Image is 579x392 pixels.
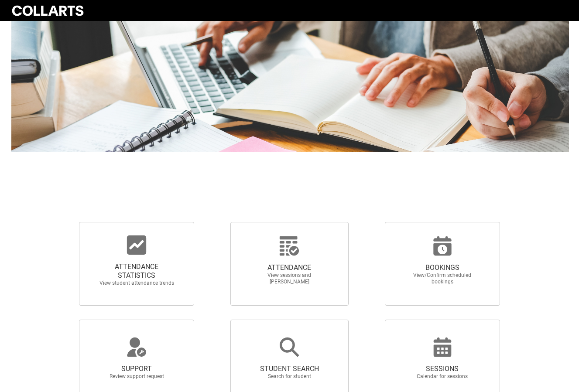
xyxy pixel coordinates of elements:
span: View sessions and [PERSON_NAME] [251,272,328,285]
span: View student attendance trends [98,280,175,286]
span: SESSIONS [404,365,481,373]
span: ATTENDANCE [251,263,328,272]
span: Review support request [98,373,175,380]
span: Calendar for sessions [404,373,481,380]
span: Search for student [251,373,328,380]
span: BOOKINGS [404,263,481,272]
span: STUDENT SEARCH [251,365,328,373]
span: View/Confirm scheduled bookings [404,272,481,285]
span: ATTENDANCE STATISTICS [98,262,175,280]
span: SUPPORT [98,365,175,373]
button: User Profile [565,9,569,10]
